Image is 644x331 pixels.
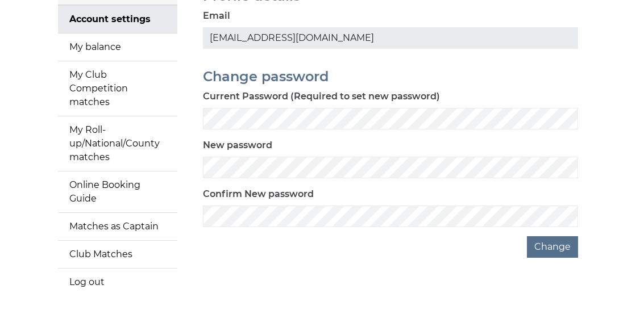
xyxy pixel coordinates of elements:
a: My balance [58,33,177,61]
label: Current Password (Required to set new password) [203,90,440,103]
a: Log out [58,269,177,296]
a: Account settings [58,6,177,33]
a: Matches as Captain [58,213,177,240]
a: Online Booking Guide [58,171,177,212]
label: Confirm New password [203,187,314,201]
a: My Roll-up/National/County matches [58,116,177,171]
a: My Club Competition matches [58,61,177,116]
h2: Change password [203,69,578,84]
a: Club Matches [58,241,177,268]
label: New password [203,139,272,152]
label: Email [203,9,230,23]
button: Change [527,236,578,258]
